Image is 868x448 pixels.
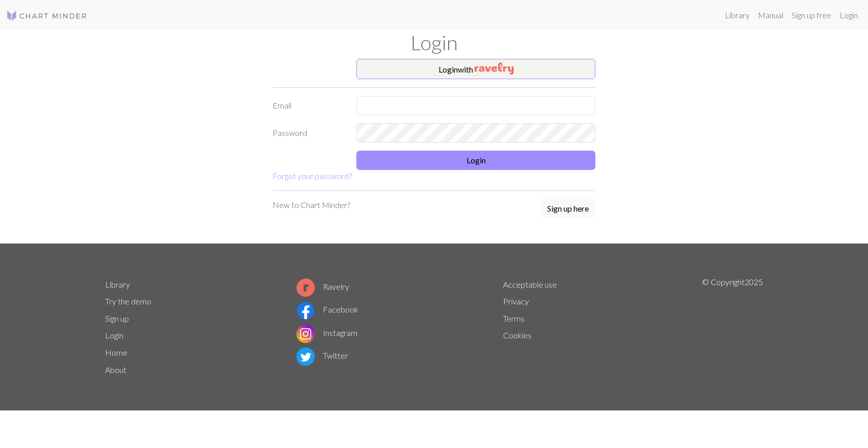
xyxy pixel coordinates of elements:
a: Cookies [503,330,531,340]
a: About [105,365,126,374]
a: Instagram [296,328,357,337]
button: Login [356,151,595,170]
a: Forgot your password? [273,171,352,181]
img: Twitter logo [296,348,315,366]
a: Library [105,280,130,289]
img: Ravelry [475,62,514,75]
a: Login [105,330,123,340]
a: Library [721,5,754,25]
a: Facebook [296,304,358,314]
button: Loginwith [356,59,595,79]
a: Try the demo [105,296,151,306]
a: Acceptable use [503,280,557,289]
a: Sign up here [541,199,595,219]
a: Terms [503,314,524,323]
img: Logo [6,10,87,22]
a: Twitter [296,351,348,360]
label: Password [266,123,350,143]
p: New to Chart Minder? [273,199,350,211]
a: Sign up [105,314,129,323]
a: Manual [754,5,787,25]
img: Ravelry logo [296,279,315,297]
a: Login [836,5,862,25]
label: Email [266,96,350,115]
button: Sign up here [541,199,595,218]
h1: Login [99,30,769,55]
a: Privacy [503,296,529,306]
p: © Copyright 2025 [702,276,763,378]
img: Facebook logo [296,301,315,320]
a: Home [105,348,127,357]
img: Instagram logo [296,325,315,343]
a: Ravelry [296,282,349,291]
a: Sign up free [787,5,836,25]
